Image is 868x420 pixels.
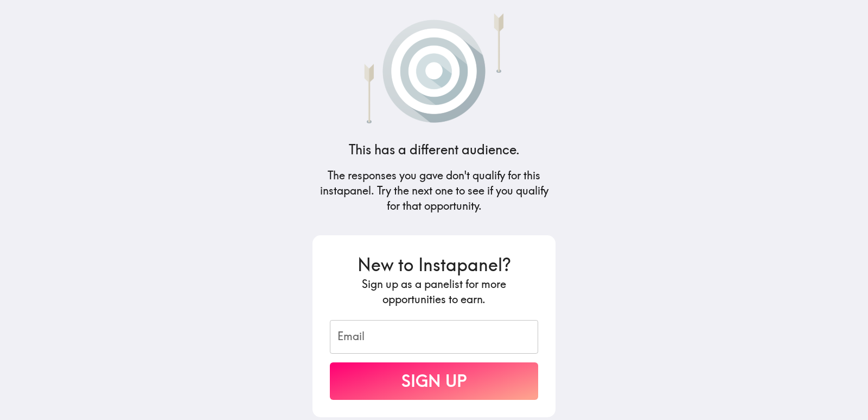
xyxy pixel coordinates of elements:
h5: Sign up as a panelist for more opportunities to earn. [330,277,538,307]
h3: New to Instapanel? [330,253,538,277]
h4: This has a different audience. [349,141,520,159]
button: Sign Up [330,362,538,400]
img: Arrows that have missed a target. [337,9,531,123]
h5: The responses you gave don't qualify for this instapanel. Try the next one to see if you qualify ... [312,168,556,214]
